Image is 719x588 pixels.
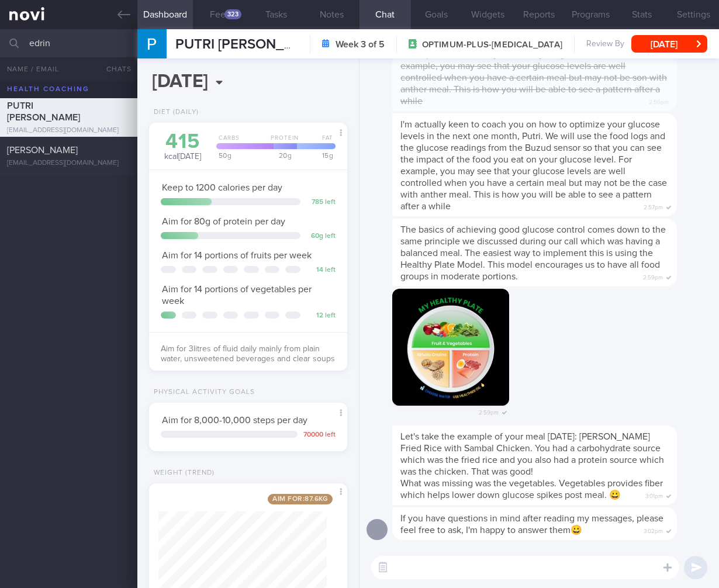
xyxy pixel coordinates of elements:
[213,134,269,149] div: Carbs
[149,388,255,397] div: Physical Activity Goals
[7,146,78,155] span: [PERSON_NAME]
[224,9,241,19] div: 323
[268,494,333,504] span: Aim for: 87.6 kg
[213,152,274,159] div: 50 g
[422,39,562,51] span: OPTIMUM-PLUS-[MEDICAL_DATA]
[161,132,205,152] div: 415
[400,432,664,476] span: Let's take the example of your meal [DATE]: [PERSON_NAME] Fried Rice with Sambal Chicken. You had...
[479,406,499,417] span: 2:59pm
[644,200,663,212] span: 2:57pm
[392,289,509,406] img: Photo by Sharon Gill
[400,514,663,535] span: If you have questions in mind after reading my messages, please feel free to ask, I'm happy to an...
[400,479,663,500] span: What was missing was the vegetables. Vegetables provides fiber which helps lower down glucose spi...
[645,489,663,500] span: 3:01pm
[296,134,336,149] div: Fat
[631,35,707,53] button: [DATE]
[306,198,336,207] div: 785 left
[306,266,336,275] div: 14 left
[162,183,282,192] span: Keep to 1200 calories per day
[336,39,385,50] strong: Week 3 of 5
[266,134,300,149] div: Protein
[306,312,336,320] div: 12 left
[175,37,327,51] span: PUTRI [PERSON_NAME]
[7,101,80,122] span: PUTRI [PERSON_NAME]
[7,159,130,168] div: [EMAIL_ADDRESS][DOMAIN_NAME]
[162,416,307,425] span: Aim for 8,000-10,000 steps per day
[149,469,215,478] div: Weight (Trend)
[400,225,666,281] span: The basics of achieving good glucose control comes down to the same principle we discussed during...
[270,152,296,159] div: 20 g
[7,126,130,135] div: [EMAIL_ADDRESS][DOMAIN_NAME]
[161,132,205,162] div: kcal [DATE]
[400,15,667,106] span: I'm actually keen to coach you on how to optimize your glucose levels in the next one month, Putr...
[162,285,312,306] span: Aim for 14 portions of vegetables per week
[306,232,336,241] div: 60 g left
[644,524,663,535] span: 3:02pm
[91,57,137,81] button: Chats
[303,431,336,440] div: 70000 left
[293,152,336,159] div: 15 g
[162,251,312,260] span: Aim for 14 portions of fruits per week
[586,39,624,50] span: Review By
[400,120,667,211] span: I'm actually keen to coach you on how to optimize your glucose levels in the next one month, Putr...
[649,95,669,106] span: 2:56pm
[149,108,199,117] div: Diet (Daily)
[162,217,285,226] span: Aim for 80g of protein per day
[643,271,663,282] span: 2:59pm
[161,345,335,364] span: Aim for 3litres of fluid daily mainly from plain water, unsweetened beverages and clear soups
